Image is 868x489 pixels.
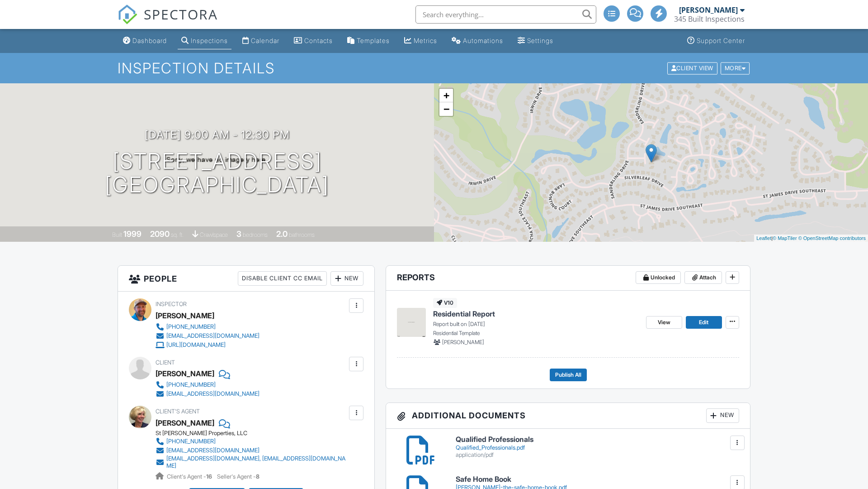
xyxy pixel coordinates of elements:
div: 2090 [150,229,170,239]
div: Contacts [304,37,333,44]
strong: 16 [206,473,212,480]
div: Metrics [414,37,437,44]
a: Metrics [401,33,441,49]
a: [EMAIL_ADDRESS][DOMAIN_NAME] [156,389,259,398]
span: bathrooms [289,231,315,238]
h3: People [118,266,374,292]
div: Dashboard [132,37,167,44]
div: [EMAIL_ADDRESS][DOMAIN_NAME], [EMAIL_ADDRESS][DOMAIN_NAME] [166,455,347,470]
div: More [721,62,750,74]
a: © MapTiler [773,235,797,241]
div: [PHONE_NUMBER] [166,323,216,331]
a: © OpenStreetMap contributors [798,235,866,241]
a: SPECTORA [118,12,218,31]
a: Client View [666,64,720,71]
h1: Inspection Details [118,60,750,76]
span: crawlspace [200,231,228,238]
div: Client View [667,62,717,74]
span: Seller's Agent - [217,473,259,480]
div: New [706,408,739,423]
h1: [STREET_ADDRESS] [GEOGRAPHIC_DATA] [105,149,329,197]
a: Support Center [684,33,749,49]
div: 345 Built Inspections [674,14,745,24]
div: St [PERSON_NAME] Properties, LLC [156,430,354,437]
a: [PERSON_NAME] [156,416,214,430]
a: Templates [344,33,393,49]
div: Templates [357,37,390,44]
a: Settings [514,33,557,49]
img: The Best Home Inspection Software - Spectora [118,5,137,24]
span: Client's Agent - [167,473,213,480]
div: [PHONE_NUMBER] [166,438,216,445]
span: SPECTORA [144,5,218,24]
strong: 8 [256,473,259,480]
span: Inspector [156,301,187,307]
a: Inspections [178,33,231,49]
a: Zoom out [439,102,453,116]
div: [PERSON_NAME] [156,309,214,322]
input: Search everything... [415,5,596,24]
span: Client [156,359,175,366]
div: [EMAIL_ADDRESS][DOMAIN_NAME] [166,332,259,340]
div: 3 [236,229,241,239]
a: [EMAIL_ADDRESS][DOMAIN_NAME] [156,331,259,340]
div: application/pdf [456,451,739,459]
a: Contacts [290,33,336,49]
div: Calendar [251,37,279,44]
div: New [330,271,363,286]
div: [URL][DOMAIN_NAME] [166,341,226,349]
a: Calendar [239,33,283,49]
div: 2.0 [276,229,288,239]
span: Built [112,231,122,238]
span: sq. ft. [171,231,184,238]
div: [EMAIL_ADDRESS][DOMAIN_NAME] [166,390,259,398]
h3: Additional Documents [386,403,750,429]
a: [PHONE_NUMBER] [156,437,347,446]
h6: Qualified Professionals [456,436,739,444]
div: 1999 [123,229,142,239]
a: Automations (Advanced) [448,33,507,49]
a: [EMAIL_ADDRESS][DOMAIN_NAME], [EMAIL_ADDRESS][DOMAIN_NAME] [156,455,347,470]
a: Qualified Professionals Qualified_Professionals.pdf application/pdf [456,436,739,459]
div: Inspections [191,37,228,44]
div: Qualified_Professionals.pdf [456,444,739,451]
a: Zoom in [439,89,453,102]
div: Support Center [697,37,745,44]
a: [EMAIL_ADDRESS][DOMAIN_NAME] [156,446,347,455]
h6: Safe Home Book [456,475,739,484]
div: [PHONE_NUMBER] [166,381,216,388]
a: [URL][DOMAIN_NAME] [156,340,259,350]
a: Leaflet [756,235,771,241]
div: [PERSON_NAME] [156,367,214,380]
span: Client's Agent [156,408,200,415]
a: Dashboard [119,33,170,49]
div: | [754,235,868,242]
a: [PHONE_NUMBER] [156,380,259,389]
div: [EMAIL_ADDRESS][DOMAIN_NAME] [166,447,259,454]
div: Automations [463,37,503,44]
div: Settings [527,37,553,44]
div: Disable Client CC Email [238,271,327,286]
div: [PERSON_NAME] [679,5,738,14]
span: bedrooms [243,231,268,238]
a: [PHONE_NUMBER] [156,322,259,331]
h3: [DATE] 9:00 am - 12:30 pm [145,129,290,141]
